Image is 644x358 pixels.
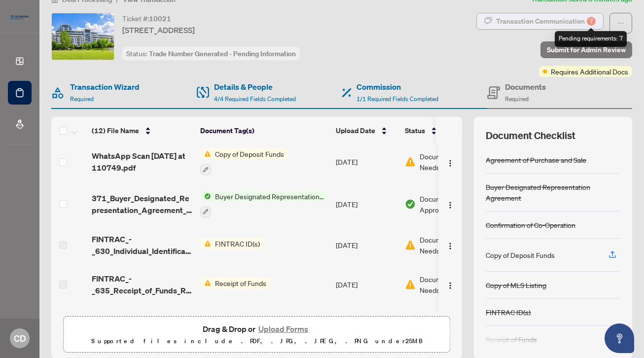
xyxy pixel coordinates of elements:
[357,81,438,93] h4: Commission
[496,13,596,29] div: Transaction Communication
[92,233,192,257] span: FINTRAC_-_630_Individual_Identification_Record__A__-_PropTx-[PERSON_NAME].pdf
[401,117,485,144] th: Status
[92,273,192,296] span: FINTRAC_-_635_Receipt_of_Funds_Record_-_PropTx-[PERSON_NAME].pdf
[555,31,627,47] div: Pending requirements: 7
[505,95,529,103] span: Required
[211,278,270,288] span: Receipt of Funds
[446,159,454,167] img: Logo
[486,307,531,318] div: FINTRAC ID(s)
[420,274,471,295] span: Document Needs Work
[605,323,634,353] button: Open asap
[332,183,401,225] td: [DATE]
[505,81,546,93] h4: Documents
[332,225,401,265] td: [DATE]
[486,219,575,230] div: Confirmation of Co-Operation
[420,151,471,173] span: Document Needs Work
[122,24,195,36] span: [STREET_ADDRESS]
[92,150,192,174] span: WhatsApp Scan [DATE] at 110749.pdf
[442,154,458,170] button: Logo
[442,196,458,212] button: Logo
[446,282,454,289] img: Logo
[442,237,458,253] button: Logo
[551,66,628,77] span: Requires Additional Docs
[70,81,140,93] h4: Transaction Wizard
[255,322,311,335] button: Upload Forms
[70,95,94,103] span: Required
[200,238,211,249] img: Status Icon
[420,193,481,215] span: Document Approved
[332,141,401,183] td: [DATE]
[332,265,401,304] td: [DATE]
[486,129,575,143] span: Document Checklist
[92,192,192,216] span: 371_Buyer_Designated_Representation_Agreement_-_PropTx-[PERSON_NAME].pdf
[405,240,416,251] img: Document Status
[332,117,401,144] th: Upload Date
[14,331,26,345] span: CD
[420,234,471,256] span: Document Needs Work
[149,49,296,58] span: Trade Number Generated - Pending Information
[405,125,425,136] span: Status
[200,238,264,249] button: Status IconFINTRAC ID(s)
[203,322,311,335] span: Drag & Drop or
[200,148,288,175] button: Status IconCopy of Deposit Funds
[405,199,416,210] img: Document Status
[88,117,196,144] th: (12) File Name
[486,154,586,165] div: Agreement of Purchase and Sale
[357,95,438,103] span: 1/1 Required Fields Completed
[405,279,416,290] img: Document Status
[486,250,555,260] div: Copy of Deposit Funds
[617,20,624,27] span: ellipsis
[211,238,264,249] span: FINTRAC ID(s)
[211,148,288,159] span: Copy of Deposit Funds
[405,156,416,167] img: Document Status
[446,242,454,250] img: Logo
[211,191,328,202] span: Buyer Designated Representation Agreement
[200,148,211,159] img: Status Icon
[442,277,458,292] button: Logo
[486,280,546,290] div: Copy of MLS Listing
[587,17,596,26] div: 7
[92,125,139,136] span: (12) File Name
[122,47,300,60] div: Status:
[200,191,211,202] img: Status Icon
[52,13,114,60] img: IMG-C12241173_1.jpg
[540,41,632,58] button: Submit for Admin Review
[122,13,171,24] div: Ticket #:
[200,278,270,288] button: Status IconReceipt of Funds
[214,95,296,103] span: 4/4 Required Fields Completed
[214,81,296,93] h4: Details & People
[64,317,450,353] span: Drag & Drop orUpload FormsSupported files include .PDF, .JPG, .JPEG, .PNG under25MB
[332,304,401,347] td: [DATE]
[336,125,375,136] span: Upload Date
[446,201,454,209] img: Logo
[149,14,171,23] span: 10021
[486,181,620,203] div: Buyer Designated Representation Agreement
[8,12,32,22] img: logo
[200,278,211,288] img: Status Icon
[200,191,328,217] button: Status IconBuyer Designated Representation Agreement
[196,117,332,144] th: Document Tag(s)
[70,335,444,347] p: Supported files include .PDF, .JPG, .JPEG, .PNG under 25 MB
[547,42,626,58] span: Submit for Admin Review
[476,13,604,30] button: Transaction Communication7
